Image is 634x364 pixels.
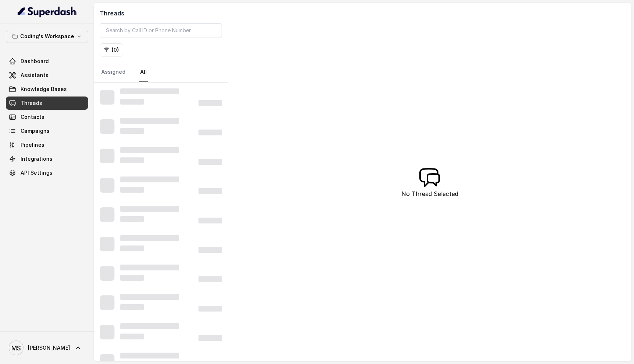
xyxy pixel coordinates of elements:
span: Contacts [21,113,44,121]
a: Assistants [6,69,88,82]
a: Knowledge Bases [6,83,88,96]
button: Coding's Workspace [6,30,88,43]
span: Campaigns [21,127,50,135]
span: Threads [21,99,42,107]
a: Pipelines [6,138,88,152]
a: Integrations [6,152,88,165]
a: [PERSON_NAME] [6,338,88,358]
a: API Settings [6,166,88,179]
span: Assistants [21,72,48,79]
h2: Threads [100,9,222,18]
text: MS [11,344,21,352]
a: Campaigns [6,124,88,138]
p: No Thread Selected [401,189,458,198]
input: Search by Call ID or Phone Number [100,23,222,37]
a: Contacts [6,110,88,124]
a: All [139,62,148,82]
span: [PERSON_NAME] [28,344,70,352]
button: (0) [100,43,123,57]
span: API Settings [21,169,52,176]
span: Pipelines [21,141,44,149]
span: Dashboard [21,58,49,65]
nav: Tabs [100,62,222,82]
a: Dashboard [6,55,88,68]
p: Coding's Workspace [20,32,74,41]
a: Assigned [100,62,127,82]
span: Integrations [21,155,52,163]
img: light.svg [18,6,77,18]
a: Threads [6,97,88,110]
span: Knowledge Bases [21,85,67,93]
